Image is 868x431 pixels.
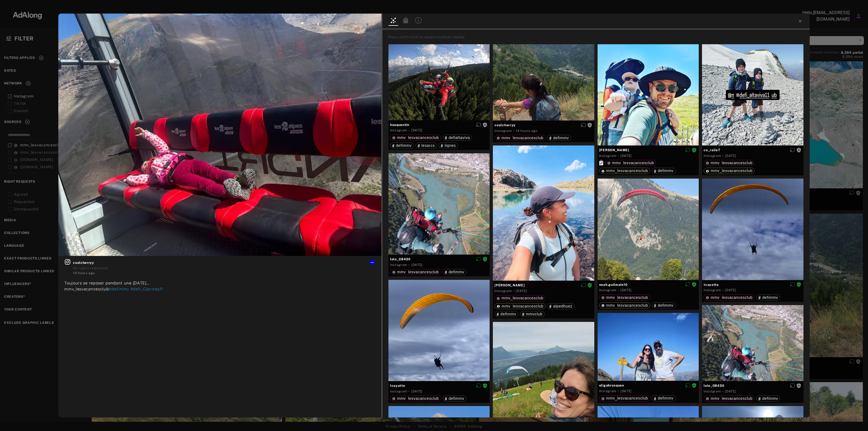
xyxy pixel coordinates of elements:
time: 2025-08-20T18:05:40.000Z [73,271,95,275]
button: Disable diffusion on this media [579,282,587,288]
div: mmv_lesvacancesclub [706,169,752,173]
span: Rights agreed [796,283,801,286]
time: 2025-08-17T20:03:36.000Z [620,154,632,158]
div: Instagram [390,262,407,267]
div: mmv_lesvacancesclub [706,296,752,299]
div: mmv_lesvacancesclub [392,397,439,400]
span: · [513,289,515,293]
div: Instagram [704,389,721,394]
div: defialtaviva [445,136,470,140]
button: Disable diffusion on this media [474,383,483,388]
button: Disable diffusion on this media [684,382,692,388]
time: 2025-08-17T06:08:03.000Z [725,154,736,158]
span: · [618,154,619,158]
span: mmv_lesvacancesclub [711,396,752,401]
span: · [409,389,410,394]
span: defialtaviva [449,135,470,140]
time: 2025-08-14T07:37:59.000Z [411,389,423,393]
div: Instagram [390,389,407,394]
div: defimmv [758,397,778,400]
div: defimmv [549,136,569,140]
div: Instagram [704,288,721,293]
span: Rights not requested [796,384,801,387]
div: defimmv [654,396,674,400]
div: Instagram [494,128,512,133]
span: · [409,128,410,133]
button: Enable diffusion on this media [788,147,796,153]
span: Toujours se reposer pendant une [DATE]… mmv_lesvacancesclub [64,281,149,291]
div: Instagram [599,288,616,293]
span: · [722,288,724,293]
span: · [722,389,724,394]
span: Rights not requested [587,123,592,127]
span: alpedhuez [553,304,572,308]
div: lesarcs [418,144,435,147]
img: 535459430_18525480418002696_3193232309928977101_n.jpg [58,14,381,256]
span: No rights requested [73,266,107,270]
div: Instagram [390,128,407,133]
div: mmv_lesvacancesclub [607,161,654,165]
span: Rights agreed [692,283,697,286]
div: mmv_lesvacancesclub [392,270,439,274]
span: defimmv [449,270,464,274]
span: · [618,288,619,293]
div: defimmv [654,303,674,307]
span: · [409,263,410,267]
span: mmv_lesvacancesclub [606,295,648,300]
span: mmv_lesvacancesclub [606,169,648,173]
div: mmv_lesvacancesclub [601,396,648,400]
span: defimmv [500,312,516,316]
span: Rights agreed [483,257,487,261]
button: Disable diffusion on this media [474,256,483,262]
button: Disable diffusion on this media [684,282,692,287]
div: alpedhuez [549,304,572,308]
span: defimmv [658,396,674,400]
span: defimmv [658,303,674,308]
span: Rights agreed [692,148,697,152]
div: defimmv [654,169,674,173]
span: defimmv [762,295,778,300]
span: tcayatte [390,383,488,388]
time: 2025-08-14T09:25:27.000Z [620,288,632,292]
span: · [618,389,619,393]
button: Enable diffusion on this media [474,122,483,128]
span: mmv_lesvacancesclub [502,136,543,140]
div: mmv_lesvacancesclub [706,397,752,400]
span: mmv_lesvacancesclub [397,270,439,274]
time: 2025-08-14T07:37:59.000Z [725,288,736,292]
div: mmv_lesvacancesclub [601,303,648,307]
span: [PERSON_NAME] [599,148,697,153]
span: noah.guilmain10 [599,282,697,287]
iframe: Chat Widget [841,405,868,431]
span: Rights agreed [483,384,487,387]
time: 2025-08-16T15:32:35.000Z [516,289,527,293]
span: lolo_08430 [704,383,802,388]
div: Instagram [494,289,512,293]
span: mmvclub [526,312,542,316]
span: #defi_Clarines11 [130,287,163,291]
span: coolcherryy [494,123,593,128]
span: tcayatte [704,282,802,287]
div: Press shift+click to select multiple medias [388,34,808,40]
div: mmv_lesvacancesclub [497,296,543,300]
span: defimmv [449,396,464,401]
div: defimmv [392,144,412,147]
span: mmv_lesvacancesclub [606,396,648,400]
span: coolcherryy [73,260,375,265]
time: 2025-08-20T18:04:53.000Z [516,129,537,133]
span: [PERSON_NAME] [494,283,593,288]
span: hoaquentin [390,122,488,127]
span: #defimmv [109,287,129,291]
span: tignes [445,143,456,148]
div: Instagram [599,153,616,158]
span: defimmv [553,136,569,140]
button: Disable diffusion on this media [788,282,796,287]
div: defimmv [497,312,516,316]
span: mmv_lesvacancesclub [502,296,543,300]
div: mmv_lesvacancesclub [392,136,439,140]
div: Instagram [704,153,721,158]
span: defimmv [658,169,674,173]
span: · [513,129,515,133]
span: mmv_lesvacancesclub [711,169,752,173]
span: Rights not requested [796,148,801,152]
